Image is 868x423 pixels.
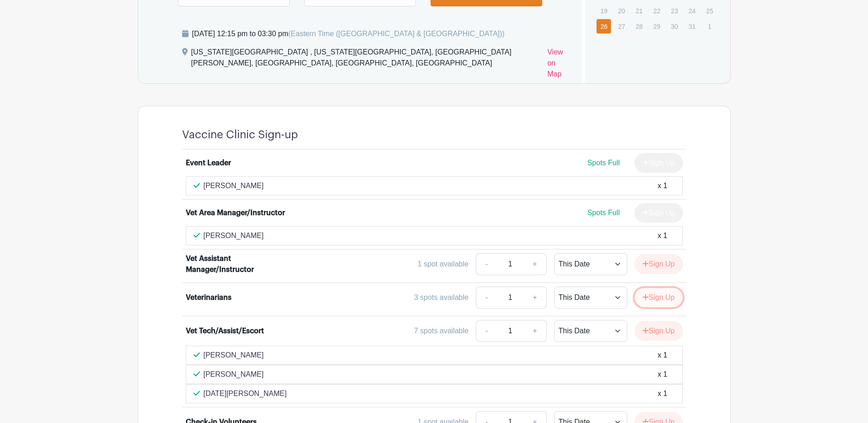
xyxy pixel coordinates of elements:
a: - [476,253,497,275]
p: [PERSON_NAME] [204,350,264,361]
a: 26 [596,19,611,34]
div: x 1 [658,369,667,380]
div: Veterinarians [186,292,232,303]
span: Spots Full [587,159,620,167]
a: View on Map [547,47,571,83]
span: (Eastern Time ([GEOGRAPHIC_DATA] & [GEOGRAPHIC_DATA])) [288,30,505,38]
p: [PERSON_NAME] [204,369,264,380]
p: [PERSON_NAME] [204,230,264,241]
p: 31 [685,19,700,33]
p: 30 [667,19,682,33]
a: + [523,287,546,309]
p: [DATE][PERSON_NAME] [204,388,287,399]
a: - [476,320,497,342]
a: + [523,253,546,275]
p: 23 [667,4,682,18]
div: x 1 [658,388,667,399]
p: 24 [685,4,700,18]
div: [DATE] 12:15 pm to 03:30 pm [192,28,505,39]
div: 1 spot available [418,259,469,270]
div: x 1 [658,180,667,191]
p: 22 [649,4,664,18]
div: Event Leader [186,157,231,168]
button: Sign Up [635,321,683,341]
div: [US_STATE][GEOGRAPHIC_DATA] , [US_STATE][GEOGRAPHIC_DATA], [GEOGRAPHIC_DATA][PERSON_NAME], [GEOGR... [191,47,540,83]
div: Vet Tech/Assist/Escort [186,325,264,336]
p: 1 [702,19,717,33]
div: x 1 [658,230,667,241]
p: 29 [649,19,664,33]
p: 21 [631,4,647,18]
p: 27 [614,19,629,33]
a: + [523,320,546,342]
p: 28 [631,19,647,33]
div: 3 spots available [414,292,469,303]
a: - [476,287,497,309]
h4: Vaccine Clinic Sign-up [182,128,298,141]
p: 25 [702,4,717,18]
button: Sign Up [635,288,683,307]
div: x 1 [658,350,667,361]
p: 20 [614,4,629,18]
div: Vet Area Manager/Instructor [186,207,285,218]
div: Vet Assistant Manager/Instructor [186,253,299,275]
p: [PERSON_NAME] [204,180,264,191]
div: 7 spots available [414,325,469,336]
p: 19 [596,4,611,18]
button: Sign Up [635,255,683,274]
span: Spots Full [587,209,620,217]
